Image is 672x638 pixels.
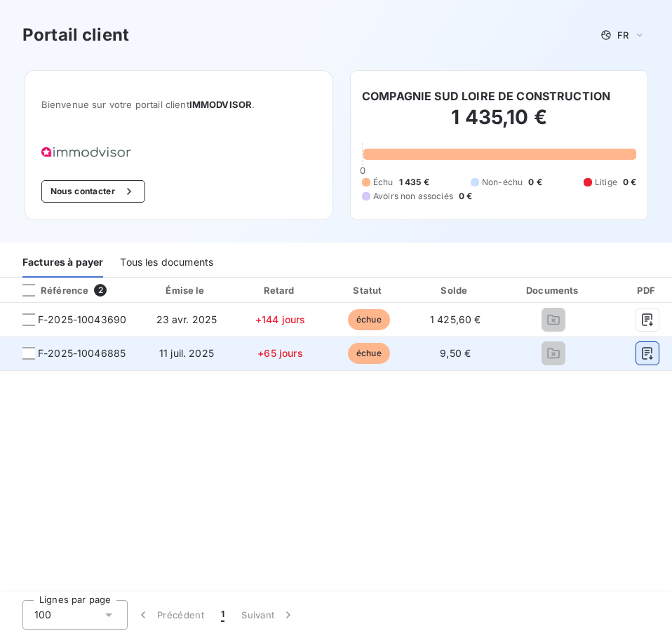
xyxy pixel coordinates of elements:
button: Nous contacter [41,180,145,203]
span: Bienvenue sur votre portail client . [41,99,316,110]
h2: 1 435,10 € [362,104,636,144]
span: F-2025-10043690 [38,313,126,327]
button: 1 [213,600,233,630]
h3: Portail client [22,22,129,48]
div: Référence [11,284,88,297]
span: 11 juil. 2025 [159,347,214,359]
span: 1 425,60 € [430,313,481,325]
img: Company logo [41,147,131,158]
span: Non-échu [482,176,523,189]
div: Factures à payer [22,248,103,278]
span: F-2025-10046885 [38,346,126,360]
span: 1 435 € [399,176,429,189]
div: Documents [501,283,606,297]
span: +65 jours [257,347,302,359]
span: 0 € [623,176,636,189]
span: FR [617,29,629,41]
span: IMMODVISOR [189,99,253,110]
span: 9,50 € [440,347,471,359]
span: 0 € [528,176,542,189]
span: 0 € [459,190,472,203]
span: échue [348,343,390,364]
span: Échu [373,176,394,189]
span: 100 [34,608,51,622]
h6: COMPAGNIE SUD LOIRE DE CONSTRUCTION [362,88,610,104]
span: Avoirs non associés [373,190,453,203]
button: Suivant [233,600,304,630]
div: Statut [328,283,410,297]
div: Tous les documents [120,248,213,278]
span: 2 [94,284,107,297]
span: +144 jours [255,313,306,325]
span: échue [348,309,390,330]
div: Retard [238,283,323,297]
div: Émise le [140,283,232,297]
span: 1 [221,608,224,622]
span: 0 [360,165,365,176]
span: Litige [595,176,617,189]
span: 23 avr. 2025 [156,313,217,325]
button: Précédent [128,600,213,630]
div: Solde [415,283,495,297]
